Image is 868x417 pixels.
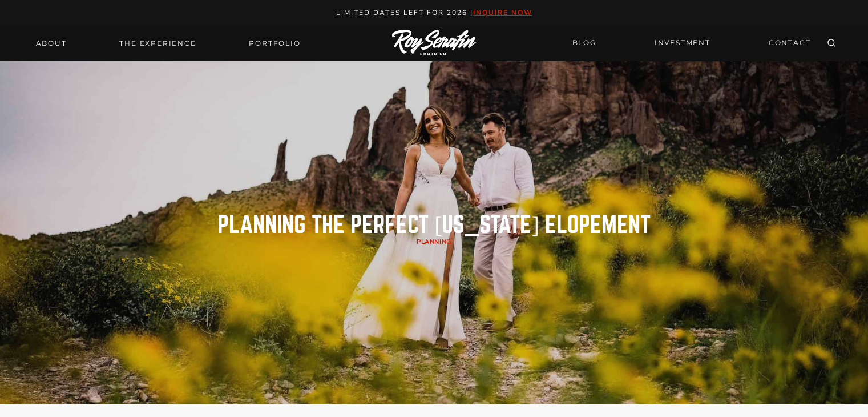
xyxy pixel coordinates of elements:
[13,7,856,19] p: Limited Dates LEft for 2026 |
[762,33,818,53] a: CONTACT
[566,33,603,53] a: BLOG
[417,238,451,246] a: planning
[242,35,307,51] a: Portfolio
[392,30,477,57] img: Logo of Roy Serafin Photo Co., featuring stylized text in white on a light background, representi...
[29,35,308,51] nav: Primary Navigation
[566,33,818,53] nav: Secondary Navigation
[823,35,839,51] button: View Search Form
[473,8,532,17] a: inquire now
[648,33,717,53] a: INVESTMENT
[29,35,74,51] a: About
[112,35,203,51] a: THE EXPERIENCE
[217,214,651,236] h1: Planning the perfect [US_STATE] Elopement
